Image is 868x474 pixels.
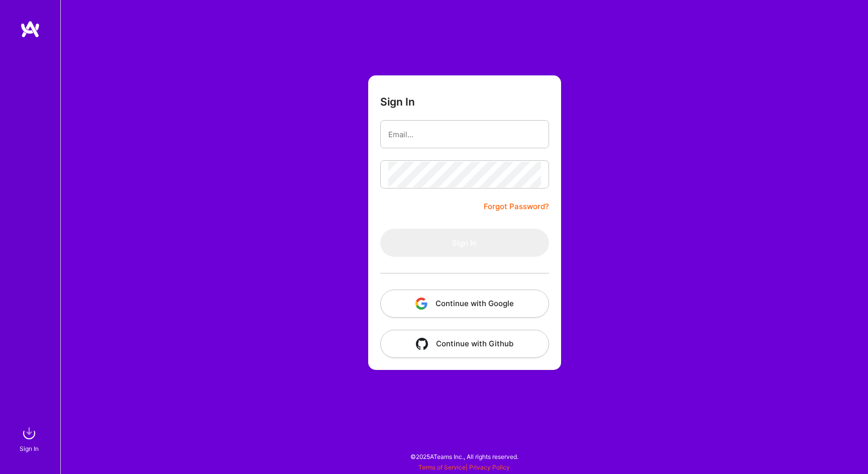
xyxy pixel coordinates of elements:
[19,423,39,443] img: sign in
[380,229,549,257] button: Sign In
[418,463,466,471] a: Terms of Service
[20,20,40,38] img: logo
[21,423,39,454] a: sign inSign In
[388,122,541,147] input: Email...
[20,443,39,454] div: Sign In
[380,290,549,318] button: Continue with Google
[416,338,428,350] img: icon
[380,96,415,108] h3: Sign In
[469,463,510,471] a: Privacy Policy
[418,463,510,471] span: |
[60,444,868,469] div: © 2025 ATeams Inc., All rights reserved.
[484,201,549,213] a: Forgot Password?
[380,330,549,358] button: Continue with Github
[415,298,427,310] img: icon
